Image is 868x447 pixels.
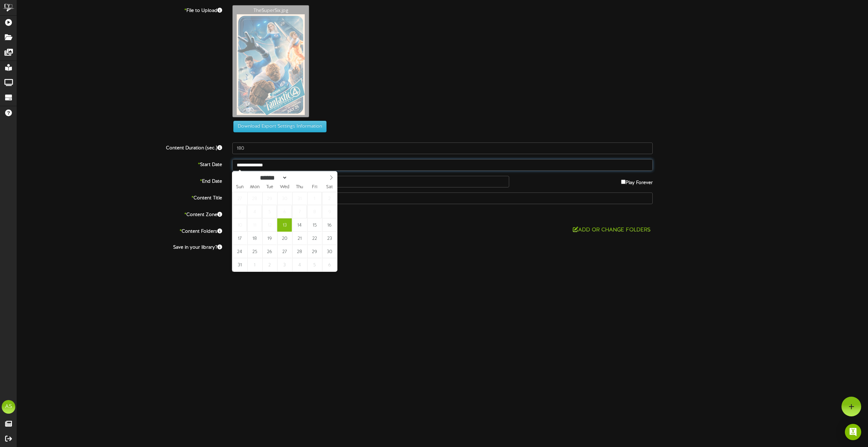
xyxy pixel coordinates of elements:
span: August 4, 2025 [247,205,262,218]
span: August 5, 2025 [262,205,277,218]
span: August 20, 2025 [277,232,292,245]
span: August 21, 2025 [292,232,307,245]
span: August 29, 2025 [307,245,322,258]
span: August 7, 2025 [292,205,307,218]
span: August 11, 2025 [247,218,262,232]
span: July 29, 2025 [262,192,277,205]
label: End Date [12,176,227,185]
span: Sat [322,185,337,189]
div: AS [2,400,15,414]
span: Wed [277,185,292,189]
a: Download Export Settings Information [230,124,327,129]
label: Save in your library? [12,242,227,251]
span: Sun [232,185,247,189]
span: August 3, 2025 [232,205,247,218]
span: July 28, 2025 [247,192,262,205]
span: July 30, 2025 [277,192,292,205]
span: September 1, 2025 [247,258,262,271]
label: File to Upload [12,5,227,14]
span: August 31, 2025 [232,258,247,271]
label: Play Forever [621,176,653,186]
label: Start Date [12,159,227,168]
span: August 10, 2025 [232,218,247,232]
span: August 16, 2025 [322,218,337,232]
input: Title of this Content [232,193,653,204]
span: August 8, 2025 [307,205,322,218]
span: August 30, 2025 [322,245,337,258]
button: Add or Change Folders [571,226,653,234]
span: July 27, 2025 [232,192,247,205]
label: Content Zone [12,209,227,218]
span: August 14, 2025 [292,218,307,232]
input: Year [287,174,312,181]
span: August 19, 2025 [262,232,277,245]
label: Content Folders [12,226,227,235]
span: August 9, 2025 [322,205,337,218]
span: August 12, 2025 [262,218,277,232]
span: August 26, 2025 [262,245,277,258]
span: August 15, 2025 [307,218,322,232]
span: August 22, 2025 [307,232,322,245]
input: Play Forever [621,180,625,184]
span: August 1, 2025 [307,192,322,205]
span: Fri [307,185,322,189]
span: August 2, 2025 [322,192,337,205]
span: Thu [292,185,307,189]
span: Tue [262,185,277,189]
span: August 13, 2025 [277,218,292,232]
span: August 17, 2025 [232,232,247,245]
span: Mon [247,185,262,189]
span: August 25, 2025 [247,245,262,258]
label: Content Duration (sec.) [12,143,227,152]
span: September 4, 2025 [292,258,307,271]
span: August 18, 2025 [247,232,262,245]
span: August 27, 2025 [277,245,292,258]
div: Open Intercom Messenger [845,424,861,440]
span: September 3, 2025 [277,258,292,271]
span: August 28, 2025 [292,245,307,258]
label: Content Title [12,193,227,202]
span: August 6, 2025 [277,205,292,218]
span: September 5, 2025 [307,258,322,271]
span: September 6, 2025 [322,258,337,271]
span: September 2, 2025 [262,258,277,271]
span: August 23, 2025 [322,232,337,245]
span: August 24, 2025 [232,245,247,258]
button: Download Export Settings Information [233,121,327,132]
span: July 31, 2025 [292,192,307,205]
